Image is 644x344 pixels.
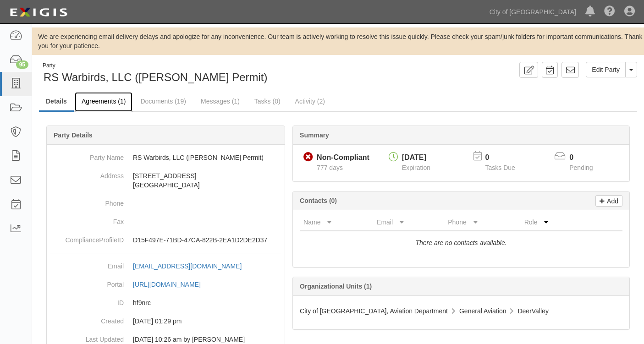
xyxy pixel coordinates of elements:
[50,148,281,167] dd: RS Warbirds, LLC ([PERSON_NAME] Permit)
[317,164,343,171] span: Since 07/19/2023
[50,294,124,307] dt: ID
[133,262,242,271] div: [EMAIL_ADDRESS][DOMAIN_NAME]
[194,92,247,110] a: Messages (1)
[605,196,618,206] p: Add
[300,131,329,139] b: Summary
[300,197,337,204] b: Contacts (0)
[402,164,430,171] span: Expiration
[50,294,281,312] dd: hf9nrc
[75,92,132,112] a: Agreements (1)
[133,281,211,288] a: [URL][DOMAIN_NAME]
[604,6,615,17] i: Help Center - Complianz
[569,153,604,163] p: 0
[50,312,124,326] dt: Created
[50,167,124,180] dt: Address
[16,60,28,69] div: 95
[485,164,515,171] span: Tasks Due
[50,312,281,330] dd: 06/30/2023 01:29 pm
[317,153,369,163] div: Non-Compliant
[300,283,372,290] b: Organizational Units (1)
[485,153,527,163] p: 0
[50,330,124,344] dt: Last Updated
[44,71,268,83] span: RS Warbirds, LLC ([PERSON_NAME] Permit)
[517,307,548,315] span: DeerValley
[54,131,93,139] b: Party Details
[521,214,586,231] th: Role
[39,92,74,112] a: Details
[595,195,622,207] a: Add
[444,214,520,231] th: Phone
[32,32,644,50] div: We are experiencing email delivery delays and apologize for any inconvenience. Our team is active...
[133,235,281,245] p: D15F497E-71BD-47CA-822B-2EA1D2DE2D37
[459,307,506,315] span: General Aviation
[50,257,124,271] dt: Email
[50,231,124,245] dt: ComplianceProfileID
[248,92,287,110] a: Tasks (0)
[133,92,193,110] a: Documents (19)
[415,239,506,246] i: There are no contacts available.
[288,92,332,110] a: Activity (2)
[50,167,281,194] dd: [STREET_ADDRESS] [GEOGRAPHIC_DATA]
[50,194,124,208] dt: Phone
[485,3,581,21] a: City of [GEOGRAPHIC_DATA]
[50,275,124,289] dt: Portal
[39,62,331,85] div: RS Warbirds, LLC (DV SASO Permit)
[303,153,313,162] i: Non-Compliant
[300,214,373,231] th: Name
[373,214,444,231] th: Email
[586,62,626,77] a: Edit Party
[50,213,124,226] dt: Fax
[569,164,593,171] span: Pending
[7,4,70,21] img: logo-5460c22ac91f19d4615b14bd174203de0afe785f0fc80cf4dbbc73dc1793850b.png
[402,153,430,163] div: [DATE]
[133,262,252,270] a: [EMAIL_ADDRESS][DOMAIN_NAME]
[50,148,124,162] dt: Party Name
[300,307,448,315] span: City of [GEOGRAPHIC_DATA], Aviation Department
[43,62,268,70] div: Party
